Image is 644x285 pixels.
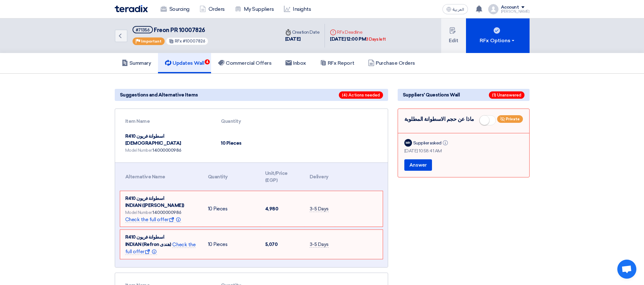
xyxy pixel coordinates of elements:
span: #10007826 [183,39,205,43]
span: Important [141,39,161,43]
div: RFx Options [480,37,516,44]
a: Updates Wall4 [158,53,211,73]
div: Open chat [617,260,636,279]
div: ماذا عن حجم الاسطوانة المطلوبة [404,115,523,128]
a: Insights [279,2,316,16]
div: Account [501,5,519,10]
a: Sourcing [155,2,195,16]
span: Check the full offer [125,217,182,223]
h5: Summary [122,60,151,66]
th: Quantity [216,114,282,129]
th: Item Name [120,114,216,129]
img: Teradix logo [115,5,148,12]
div: Supplier asked [413,140,449,146]
div: Creation Date [285,29,320,36]
h5: Inbox [285,60,306,66]
div: Model Number: [125,147,211,154]
a: Orders [195,2,230,16]
div: 3 Days left [366,36,386,43]
h5: Freon PR 10007826 [133,26,209,34]
button: RFx Options [466,18,530,53]
h5: Commercial Offers [218,60,271,66]
div: RFx Deadline [330,29,386,36]
td: 10 Pieces [203,191,260,227]
span: 4,980 [265,206,278,212]
td: R410 اسطوانة فريون [DEMOGRAPHIC_DATA] [120,129,216,157]
div: #71356 [136,28,150,32]
td: 10 Pieces [216,129,282,157]
span: Freon PR 10007826 [154,27,205,34]
div: Model Number: [125,209,198,216]
span: 3-5 Days [310,242,329,248]
a: My Suppliers [230,2,279,16]
div: MH [404,139,412,147]
div: [DATE] [285,36,320,43]
div: [PERSON_NAME] [501,10,530,13]
span: (4) Actions needed [339,91,383,99]
button: Edit [441,18,466,53]
th: Quantity [203,166,260,188]
th: Unit/Price (EGP) [260,166,305,188]
span: 14000000986 [153,210,182,215]
button: Answer [404,159,432,171]
button: العربية [442,4,468,14]
a: Purchase Orders [361,53,422,73]
span: 4 [205,59,210,64]
h5: RFx Report [320,60,354,66]
span: Suppliers' Questions Wall [403,91,460,98]
span: R410 اسطوانة فريون INDIAN (Refron هندى) [125,234,171,247]
a: RFx Report [313,53,361,73]
td: 10 Pieces [203,230,260,259]
span: Suggestions and Alternative Items [120,91,198,98]
span: 3-5 Days [310,206,329,212]
th: Delivery [305,166,335,188]
th: Alternative Name [120,166,203,188]
span: Private [506,117,520,121]
span: 14000000986 [153,148,182,153]
span: R410 اسطوانة فريون INDIAN ([PERSON_NAME]) [125,196,184,209]
div: [DATE] 10:58:41 AM [404,148,523,154]
a: Inbox [278,53,313,73]
h5: Purchase Orders [368,60,415,66]
span: العربية [453,7,464,12]
span: RFx [175,39,182,43]
span: 5,070 [265,242,278,247]
a: Summary [115,53,158,73]
img: profile_test.png [488,4,498,14]
div: [DATE] 12:00 PM [330,36,386,43]
span: (1) Unanswered [489,91,524,99]
a: Commercial Offers [211,53,278,73]
h5: Updates Wall [165,60,204,66]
